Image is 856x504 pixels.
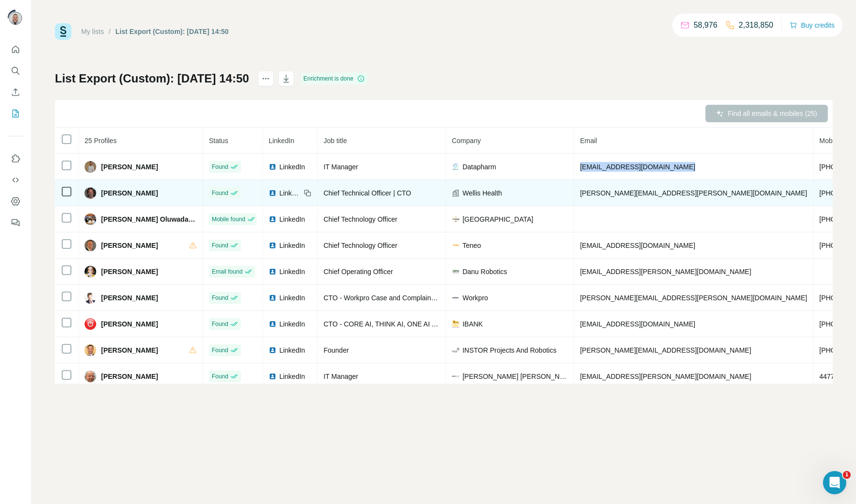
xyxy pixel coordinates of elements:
span: Email [580,137,597,145]
h1: List Export (Custom): [DATE] 14:50 [55,71,249,86]
span: Chief Operating Officer [324,268,393,276]
span: [GEOGRAPHIC_DATA] [462,214,533,224]
img: LinkedIn logo [269,242,276,249]
span: Found [212,241,228,250]
img: Avatar [85,161,96,173]
span: Wellis Health [462,188,502,198]
img: company-logo [452,294,460,302]
span: [EMAIL_ADDRESS][DOMAIN_NAME] [580,163,695,171]
span: [EMAIL_ADDRESS][PERSON_NAME][DOMAIN_NAME] [580,373,751,380]
button: Dashboard [8,193,23,210]
li: / [109,27,111,36]
span: LinkedIn [279,293,305,303]
button: Enrich CSV [8,83,23,101]
a: My lists [81,28,104,35]
span: LinkedIn [279,319,305,329]
span: Found [212,163,228,171]
span: [EMAIL_ADDRESS][PERSON_NAME][DOMAIN_NAME] [580,268,751,276]
div: Enrichment is done [301,73,368,84]
span: LinkedIn [279,214,305,224]
img: company-logo [452,346,460,354]
span: Chief Technology Officer [324,215,397,223]
img: LinkedIn logo [269,294,276,302]
span: [PERSON_NAME][EMAIL_ADDRESS][PERSON_NAME][DOMAIN_NAME] [580,294,807,302]
span: Mobile [820,137,839,145]
img: Avatar [8,10,23,25]
span: [PERSON_NAME] [101,293,158,303]
img: company-logo [452,373,460,380]
span: Mobile found [212,215,245,224]
span: 1 [843,471,851,479]
span: Found [212,320,228,328]
span: Danu Robotics [462,267,507,276]
span: Teneo [462,241,481,250]
span: LinkedIn [269,137,294,145]
span: [PERSON_NAME] [101,345,158,355]
span: Chief Technology Officer [324,242,397,249]
span: [PERSON_NAME] [101,267,158,276]
span: [PERSON_NAME][EMAIL_ADDRESS][DOMAIN_NAME] [580,346,751,354]
span: Found [212,189,228,197]
span: LinkedIn [279,162,305,172]
span: IT Manager [324,163,358,171]
img: Avatar [85,344,96,356]
span: Job title [324,137,347,145]
span: CTO - Workpro Case and Complaints Handling Software and HR Case Management Systems [324,294,606,302]
img: LinkedIn logo [269,163,276,171]
img: LinkedIn logo [269,373,276,380]
img: Avatar [85,318,96,330]
span: LinkedIn [279,345,305,355]
img: Avatar [85,266,96,277]
span: [EMAIL_ADDRESS][DOMAIN_NAME] [580,242,695,249]
button: Use Surfe API [8,171,23,189]
div: List Export (Custom): [DATE] 14:50 [116,27,229,36]
span: Founder [324,346,349,354]
span: CTO - CORE AI, THINK AI, ONE AI ARCHITECT [324,320,470,328]
span: 25 Profiles [85,137,117,145]
span: [PERSON_NAME] [101,319,158,329]
span: LinkedIn [279,188,301,198]
span: [PERSON_NAME] [PERSON_NAME] [462,372,568,381]
img: LinkedIn logo [269,268,276,276]
img: company-logo [452,163,460,171]
button: Quick start [8,41,23,58]
span: Workpro [462,293,488,303]
img: Avatar [85,187,96,199]
span: Status [209,137,228,145]
span: Company [452,137,481,145]
button: My lists [8,105,23,122]
p: 58,976 [694,19,718,31]
span: [PERSON_NAME][EMAIL_ADDRESS][PERSON_NAME][DOMAIN_NAME] [580,189,807,197]
span: Email found [212,267,242,276]
img: Avatar [85,213,96,225]
iframe: Intercom live chat [823,471,846,494]
button: Buy credits [789,18,835,32]
img: Avatar [85,240,96,251]
button: actions [258,71,274,86]
img: Avatar [85,371,96,382]
span: [PERSON_NAME] [101,188,158,198]
img: company-logo [452,320,460,328]
img: LinkedIn logo [269,215,276,223]
span: Datapharm [462,162,496,172]
span: [PERSON_NAME] Oluwadamilare [101,214,197,224]
span: Found [212,346,228,355]
img: LinkedIn logo [269,189,276,197]
button: Feedback [8,214,23,231]
span: [EMAIL_ADDRESS][DOMAIN_NAME] [580,320,695,328]
button: Use Surfe on LinkedIn [8,150,23,167]
span: LinkedIn [279,267,305,276]
span: Found [212,372,228,381]
button: Search [8,62,23,80]
img: company-logo [452,215,460,223]
span: [PERSON_NAME] [101,372,158,381]
img: company-logo [452,242,460,249]
span: [PERSON_NAME] [101,162,158,172]
img: Avatar [85,292,96,304]
span: [PERSON_NAME] [101,241,158,250]
img: company-logo [452,268,460,276]
p: 2,318,850 [739,19,773,31]
img: LinkedIn logo [269,320,276,328]
span: LinkedIn [279,372,305,381]
span: IT Manager [324,373,358,380]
